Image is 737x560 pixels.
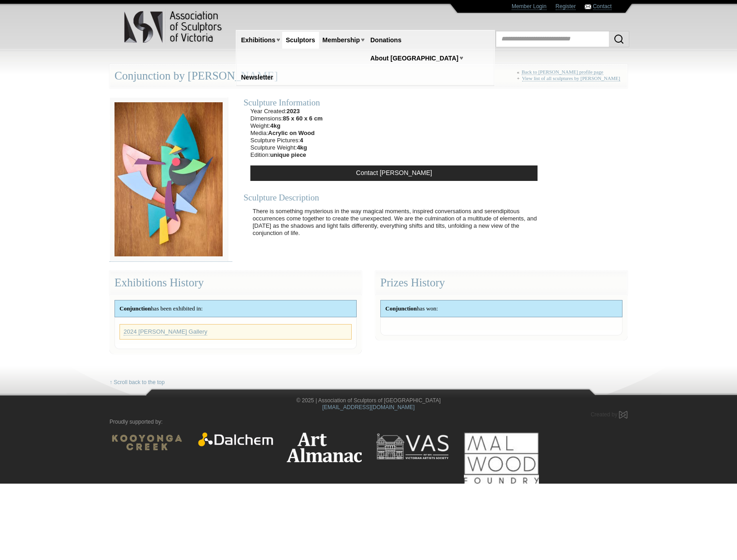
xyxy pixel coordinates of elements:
img: Mal Wood Foundry [464,432,539,484]
span: Created by [591,411,617,418]
a: View list of all sculptures by [PERSON_NAME] [522,75,620,81]
img: Dalchem Products [198,432,273,446]
strong: unique piece [270,151,306,158]
a: Contact [593,3,612,10]
li: Edition: [250,151,323,159]
a: Member Login [512,3,547,10]
img: logo.png [124,9,224,45]
a: Sculptors [282,32,319,49]
a: [EMAIL_ADDRESS][DOMAIN_NAME] [322,404,414,410]
a: Register [556,3,576,10]
li: Weight: [250,122,323,130]
img: 61-02__medium.jpg [110,97,228,261]
a: ↑ Scroll back to the top [110,379,164,386]
div: Exhibitions History [110,271,362,295]
strong: 4 [300,137,303,144]
strong: 2023 [287,108,300,115]
div: Sculpture Description [244,192,544,203]
li: Dimensions: [250,115,323,122]
div: Conjunction by [PERSON_NAME] [110,64,627,88]
li: Media: [250,130,323,137]
div: Sculpture Information [244,97,544,108]
a: Newsletter [238,69,277,86]
strong: 4kg [270,122,280,129]
a: Created by [591,411,627,418]
a: Donations [367,32,405,49]
a: Membership [319,32,364,49]
a: Back to [PERSON_NAME] profile page [522,69,603,75]
img: Created by Marby [619,411,627,419]
strong: 4kg [297,144,307,151]
p: There is something mysterious in the way magical moments, inspired conversations and serendipitou... [248,203,544,241]
strong: Acrylic on Wood [268,130,314,136]
a: 2024 [PERSON_NAME] Gallery [124,328,207,335]
img: Victorian Artists Society [375,432,450,461]
div: © 2025 | Association of Sculptors of [GEOGRAPHIC_DATA] [103,397,634,411]
img: Art Almanac [287,432,362,462]
strong: 85 x 60 x 6 cm [283,115,323,122]
a: Exhibitions [238,32,279,49]
div: « + [517,69,623,85]
a: About [GEOGRAPHIC_DATA] [367,50,462,67]
div: Prizes History [375,271,627,295]
li: Sculpture Pictures: [250,137,323,144]
li: Sculpture Weight: [250,144,323,151]
img: Kooyonga Wines [110,432,184,453]
strong: Conjunction [120,305,151,312]
strong: Conjunction [385,305,417,312]
img: Contact ASV [585,5,591,9]
div: has won: [381,300,622,317]
li: Year Created: [250,108,323,115]
p: Proudly supported by: [110,419,627,425]
a: Contact [PERSON_NAME] [250,165,538,181]
div: has been exhibited in: [115,300,356,317]
img: Search [613,34,624,45]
